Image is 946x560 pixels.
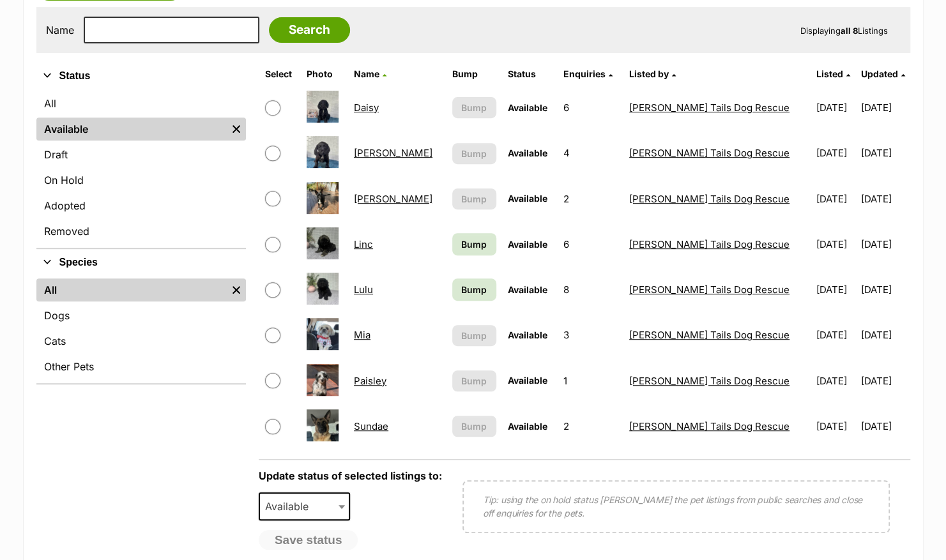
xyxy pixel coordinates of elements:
[558,222,623,266] td: 6
[461,420,487,433] span: Bump
[354,193,432,205] a: [PERSON_NAME]
[301,64,347,84] th: Photo
[811,131,859,175] td: [DATE]
[269,17,350,43] input: Search
[259,530,358,550] button: Save status
[354,238,373,250] a: Linc
[811,359,859,403] td: [DATE]
[36,220,246,243] a: Removed
[36,276,246,383] div: Species
[452,325,496,346] button: Bump
[860,222,908,266] td: [DATE]
[860,86,908,130] td: [DATE]
[558,268,623,312] td: 8
[629,375,790,387] a: [PERSON_NAME] Tails Dog Rescue
[508,193,547,204] span: Available
[860,313,908,357] td: [DATE]
[503,64,557,84] th: Status
[354,420,388,432] a: Sundae
[860,131,908,175] td: [DATE]
[452,188,496,209] button: Bump
[860,404,908,448] td: [DATE]
[452,370,496,391] button: Bump
[508,102,547,113] span: Available
[354,102,379,114] a: Daisy
[452,97,496,118] button: Bump
[508,239,547,250] span: Available
[227,278,246,301] a: Remove filter
[227,117,246,140] a: Remove filter
[36,355,246,378] a: Other Pets
[860,359,908,403] td: [DATE]
[447,64,501,84] th: Bump
[811,177,859,221] td: [DATE]
[46,24,74,36] label: Name
[452,233,496,255] a: Bump
[558,86,623,130] td: 6
[811,222,859,266] td: [DATE]
[36,329,246,352] a: Cats
[629,147,790,159] a: [PERSON_NAME] Tails Dog Rescue
[36,143,246,166] a: Draft
[483,493,869,520] p: Tip: using the on hold status [PERSON_NAME] the pet listings from public searches and close off e...
[558,177,623,221] td: 2
[36,68,246,84] button: Status
[629,284,790,296] a: [PERSON_NAME] Tails Dog Rescue
[36,92,246,115] a: All
[558,404,623,448] td: 2
[816,68,850,79] a: Listed
[811,268,859,312] td: [DATE]
[461,283,487,296] span: Bump
[508,375,547,386] span: Available
[354,375,386,387] a: Paisley
[259,492,351,520] span: Available
[558,131,623,175] td: 4
[629,68,669,79] span: Listed by
[816,68,843,79] span: Listed
[354,68,386,79] a: Name
[629,102,790,114] a: [PERSON_NAME] Tails Dog Rescue
[558,359,623,403] td: 1
[461,101,487,114] span: Bump
[260,64,300,84] th: Select
[811,86,859,130] td: [DATE]
[860,68,897,79] span: Updated
[354,329,370,341] a: Mia
[354,147,432,159] a: [PERSON_NAME]
[36,194,246,217] a: Adopted
[629,420,790,432] a: [PERSON_NAME] Tails Dog Rescue
[860,177,908,221] td: [DATE]
[36,89,246,248] div: Status
[508,421,547,432] span: Available
[558,313,623,357] td: 3
[260,497,321,515] span: Available
[36,278,227,301] a: All
[36,117,227,140] a: Available
[461,238,487,251] span: Bump
[629,329,790,341] a: [PERSON_NAME] Tails Dog Rescue
[259,469,442,482] label: Update status of selected listings to:
[508,148,547,158] span: Available
[461,147,487,160] span: Bump
[629,238,790,250] a: [PERSON_NAME] Tails Dog Rescue
[800,26,888,36] span: Displaying Listings
[629,68,676,79] a: Listed by
[452,143,496,164] button: Bump
[461,329,487,342] span: Bump
[452,278,496,301] a: Bump
[452,416,496,437] button: Bump
[629,193,790,205] a: [PERSON_NAME] Tails Dog Rescue
[461,374,487,388] span: Bump
[811,404,859,448] td: [DATE]
[354,284,373,296] a: Lulu
[860,68,904,79] a: Updated
[563,68,613,79] a: Enquiries
[841,26,858,36] strong: all 8
[508,284,547,295] span: Available
[461,192,487,206] span: Bump
[36,254,246,271] button: Species
[36,169,246,192] a: On Hold
[860,268,908,312] td: [DATE]
[36,304,246,327] a: Dogs
[508,329,547,340] span: Available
